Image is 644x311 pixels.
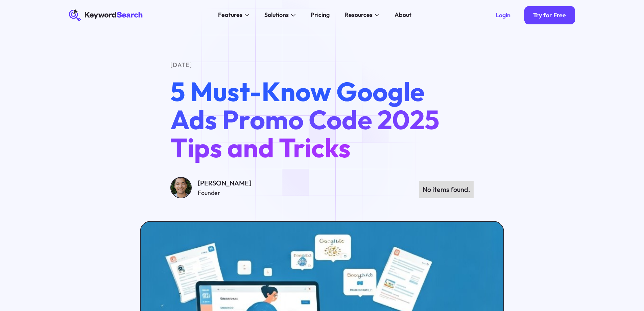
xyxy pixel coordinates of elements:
div: [DATE] [170,61,474,70]
div: Founder [198,188,252,198]
div: [PERSON_NAME] [198,178,252,188]
div: Try for Free [533,12,566,19]
a: About [390,9,416,21]
div: Login [496,12,510,19]
a: Try for Free [524,6,575,24]
div: Pricing [311,10,330,20]
a: Login [486,6,520,24]
div: Features [218,10,242,20]
div: No items found. [423,184,470,195]
span: 5 Must-Know Google Ads Promo Code 2025 Tips and Tricks [170,75,439,164]
a: Pricing [306,9,334,21]
div: Solutions [264,10,289,20]
div: About [395,10,411,20]
div: Resources [345,10,373,20]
